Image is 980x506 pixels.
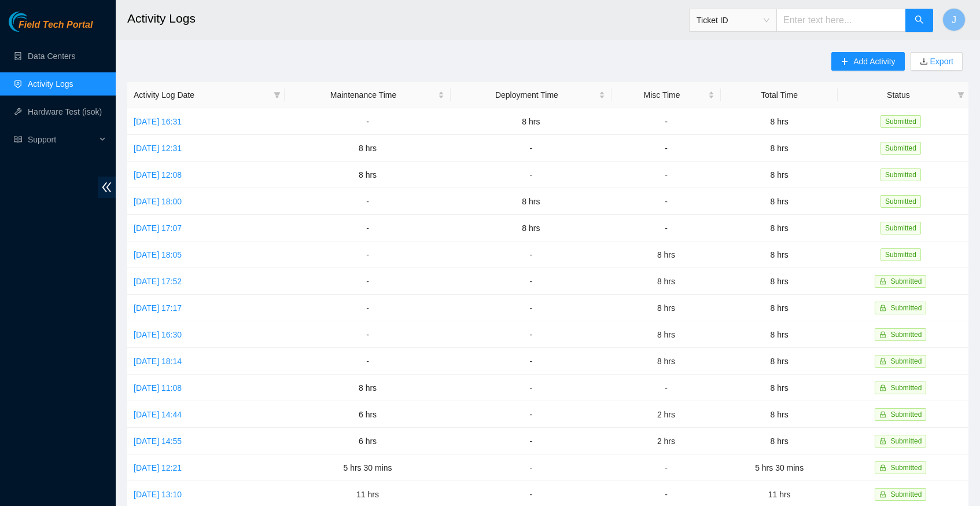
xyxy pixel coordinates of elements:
[9,12,58,32] img: Akamai Technologies
[911,52,963,71] button: downloadExport
[721,401,837,428] td: 8 hrs
[285,348,451,375] td: -
[285,401,451,428] td: 6 hrs
[721,108,837,135] td: 8 hrs
[880,195,921,208] span: Submitted
[134,303,182,313] a: [DATE] 17:17
[134,197,182,206] a: [DATE] 18:00
[285,321,451,348] td: -
[285,241,451,268] td: -
[451,108,611,135] td: 8 hrs
[721,241,837,268] td: 8 hrs
[451,454,611,481] td: -
[611,188,721,215] td: -
[905,9,933,32] button: search
[890,304,922,312] span: Submitted
[879,305,886,311] span: lock
[134,490,182,499] a: [DATE] 13:10
[721,135,837,162] td: 8 hrs
[134,117,182,126] a: [DATE] 16:31
[721,375,837,401] td: 8 hrs
[942,8,966,31] button: J
[721,295,837,321] td: 8 hrs
[890,437,922,445] span: Submitted
[134,170,182,179] a: [DATE] 12:08
[920,57,928,67] span: download
[19,20,93,31] span: Field Tech Portal
[611,162,721,188] td: -
[9,21,93,36] a: Akamai TechnologiesField Tech Portal
[134,463,182,472] a: [DATE] 12:21
[880,222,921,234] span: Submitted
[285,108,451,135] td: -
[134,223,182,233] a: [DATE] 17:07
[451,321,611,348] td: -
[957,91,964,98] span: filter
[721,348,837,375] td: 8 hrs
[134,330,182,339] a: [DATE] 16:30
[721,162,837,188] td: 8 hrs
[14,135,22,144] span: read
[611,241,721,268] td: 8 hrs
[611,268,721,295] td: 8 hrs
[451,162,611,188] td: -
[134,89,269,101] span: Activity Log Date
[451,188,611,215] td: 8 hrs
[890,331,922,339] span: Submitted
[721,215,837,241] td: 8 hrs
[841,57,849,67] span: plus
[451,401,611,428] td: -
[890,490,922,498] span: Submitted
[451,268,611,295] td: -
[721,428,837,454] td: 8 hrs
[28,107,102,116] a: Hardware Test (isok)
[28,79,73,89] a: Activity Logs
[611,375,721,401] td: -
[451,241,611,268] td: -
[879,331,886,338] span: lock
[721,188,837,215] td: 8 hrs
[952,13,956,27] span: J
[880,142,921,155] span: Submitted
[274,91,281,98] span: filter
[721,268,837,295] td: 8 hrs
[879,464,886,471] span: lock
[890,357,922,365] span: Submitted
[721,454,837,481] td: 5 hrs 30 mins
[776,9,906,32] input: Enter text here...
[285,135,451,162] td: 8 hrs
[28,128,96,151] span: Support
[451,428,611,454] td: -
[890,384,922,392] span: Submitted
[611,295,721,321] td: 8 hrs
[285,375,451,401] td: 8 hrs
[134,144,182,153] a: [DATE] 12:31
[285,215,451,241] td: -
[879,491,886,498] span: lock
[879,358,886,365] span: lock
[611,321,721,348] td: 8 hrs
[721,82,837,108] th: Total Time
[134,250,182,259] a: [DATE] 18:05
[285,188,451,215] td: -
[831,52,904,71] button: plusAdd Activity
[611,348,721,375] td: 8 hrs
[853,55,895,68] span: Add Activity
[271,86,283,104] span: filter
[134,357,182,366] a: [DATE] 18:14
[285,162,451,188] td: 8 hrs
[879,438,886,445] span: lock
[879,278,886,285] span: lock
[134,277,182,286] a: [DATE] 17:52
[611,401,721,428] td: 2 hrs
[285,268,451,295] td: -
[134,383,182,393] a: [DATE] 11:08
[285,428,451,454] td: 6 hrs
[451,348,611,375] td: -
[285,295,451,321] td: -
[915,15,924,26] span: search
[451,135,611,162] td: -
[880,248,921,261] span: Submitted
[98,177,116,198] span: double-left
[451,375,611,401] td: -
